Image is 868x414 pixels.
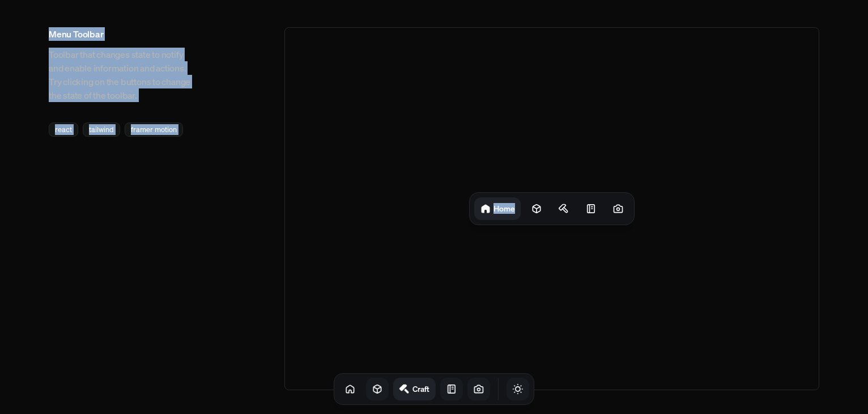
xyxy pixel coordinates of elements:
a: Craft [393,378,436,400]
button: Toggle Theme [507,378,529,400]
h3: Menu Toolbar [49,27,194,41]
h1: Home [493,203,515,214]
div: react [49,122,78,137]
p: Toolbar that changes state to notify and enable information and actions. Try clicking on the butt... [49,48,194,102]
div: tailwind [83,122,120,137]
div: framer motion [125,122,183,137]
h1: Craft [412,383,430,394]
